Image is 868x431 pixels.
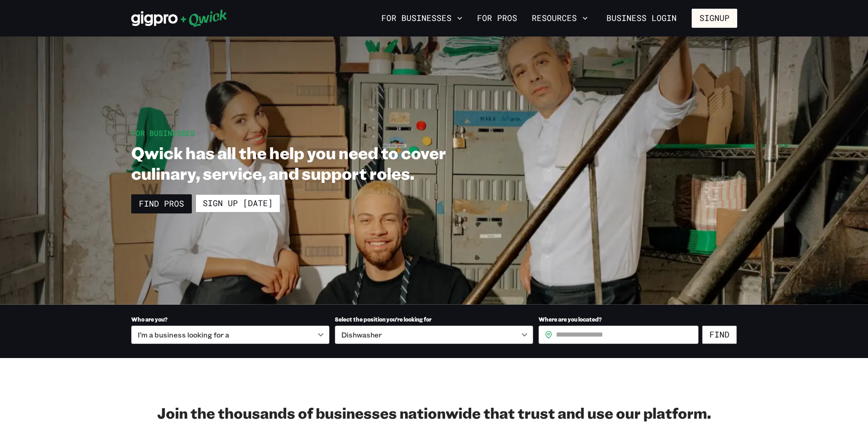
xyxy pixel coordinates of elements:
[378,10,466,26] button: For Businesses
[528,10,591,26] button: Resources
[599,9,684,28] a: Business Login
[131,128,195,138] span: For Businesses
[335,326,533,344] div: Dishwasher
[131,326,329,344] div: I’m a business looking for a
[131,404,737,422] h2: Join the thousands of businesses nationwide that trust and use our platform.
[473,10,521,26] a: For Pros
[539,316,602,323] span: Where are you located?
[131,194,192,213] a: Find Pros
[335,316,431,323] span: Select the position you’re looking for
[131,142,495,183] h1: Qwick has all the help you need to cover culinary, service, and support roles.
[195,194,280,213] a: Sign up [DATE]
[692,9,737,28] button: Signup
[131,316,168,323] span: Who are you?
[702,326,737,344] button: Find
